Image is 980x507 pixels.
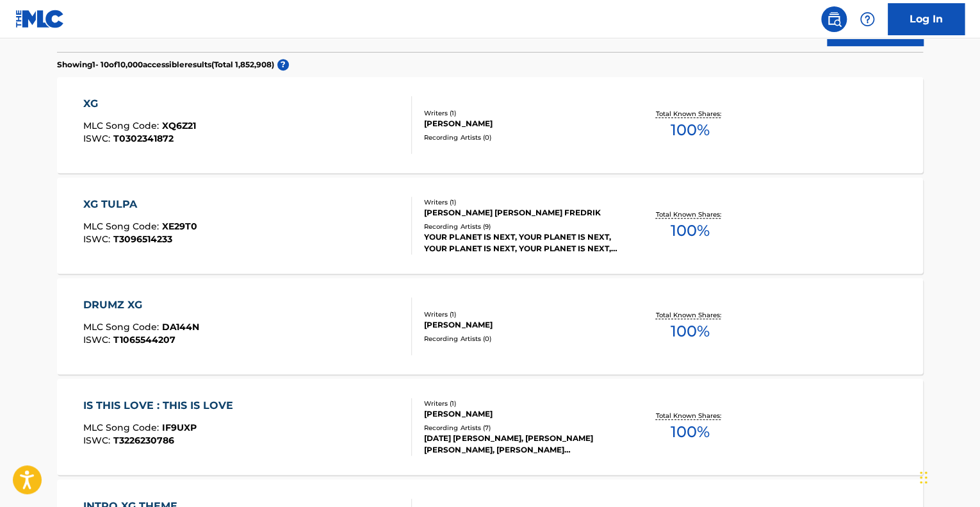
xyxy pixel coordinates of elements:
[424,133,617,142] div: Recording Artists ( 0 )
[83,321,162,333] span: MLC Song Code :
[83,398,240,413] div: IS THIS LOVE : THIS IS LOVE
[670,320,709,343] span: 100 %
[113,334,176,345] span: T1065544207
[57,178,923,274] a: XG TULPAMLC Song Code:XE29T0ISWC:T3096514233Writers (1)[PERSON_NAME] [PERSON_NAME] FREDRIKRecordi...
[57,59,274,71] p: Showing 1 - 10 of 10,000 accessible results (Total 1,852,908 )
[57,77,923,173] a: XGMLC Song Code:XQ6Z21ISWC:T0302341872Writers (1)[PERSON_NAME]Recording Artists (0)Total Known Sh...
[424,197,617,207] div: Writers ( 1 )
[57,278,923,374] a: DRUMZ XGMLC Song Code:DA144NISWC:T1065544207Writers (1)[PERSON_NAME]Recording Artists (0)Total Kn...
[916,445,980,507] iframe: Chat Widget
[821,6,847,32] a: Public Search
[920,458,927,497] div: Drag
[83,96,196,112] div: XG
[83,297,199,313] div: DRUMZ XG
[424,222,617,231] div: Recording Artists ( 9 )
[15,10,65,28] img: MLC Logo
[670,219,709,242] span: 100 %
[424,118,617,129] div: [PERSON_NAME]
[424,433,617,456] div: [DATE] [PERSON_NAME], [PERSON_NAME] [PERSON_NAME], [PERSON_NAME] [PERSON_NAME], [PERSON_NAME] [PE...
[277,59,289,71] span: ?
[83,233,113,245] span: ISWC :
[83,120,162,131] span: MLC Song Code :
[888,3,965,35] a: Log In
[424,408,617,420] div: [PERSON_NAME]
[424,423,617,433] div: Recording Artists ( 7 )
[424,399,617,408] div: Writers ( 1 )
[424,310,617,319] div: Writers ( 1 )
[655,210,724,219] p: Total Known Shares:
[162,120,196,131] span: XQ6Z21
[113,435,174,446] span: T3226230786
[424,334,617,344] div: Recording Artists ( 0 )
[424,319,617,331] div: [PERSON_NAME]
[162,220,197,232] span: XE29T0
[57,379,923,475] a: IS THIS LOVE : THIS IS LOVEMLC Song Code:IF9UXPISWC:T3226230786Writers (1)[PERSON_NAME]Recording ...
[655,411,724,420] p: Total Known Shares:
[83,334,113,345] span: ISWC :
[83,422,162,433] span: MLC Song Code :
[424,207,617,219] div: [PERSON_NAME] [PERSON_NAME] FREDRIK
[83,197,197,212] div: XG TULPA
[655,109,724,119] p: Total Known Shares:
[83,220,162,232] span: MLC Song Code :
[670,420,709,444] span: 100 %
[162,422,197,433] span: IF9UXP
[113,133,174,144] span: T0302341872
[670,119,709,142] span: 100 %
[854,6,880,32] div: Help
[655,310,724,320] p: Total Known Shares:
[826,12,842,27] img: search
[83,435,113,446] span: ISWC :
[424,231,617,254] div: YOUR PLANET IS NEXT, YOUR PLANET IS NEXT, YOUR PLANET IS NEXT, YOUR PLANET IS NEXT, YOUR PLANET I...
[860,12,875,27] img: help
[424,108,617,118] div: Writers ( 1 )
[83,133,113,144] span: ISWC :
[113,233,172,245] span: T3096514233
[162,321,199,333] span: DA144N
